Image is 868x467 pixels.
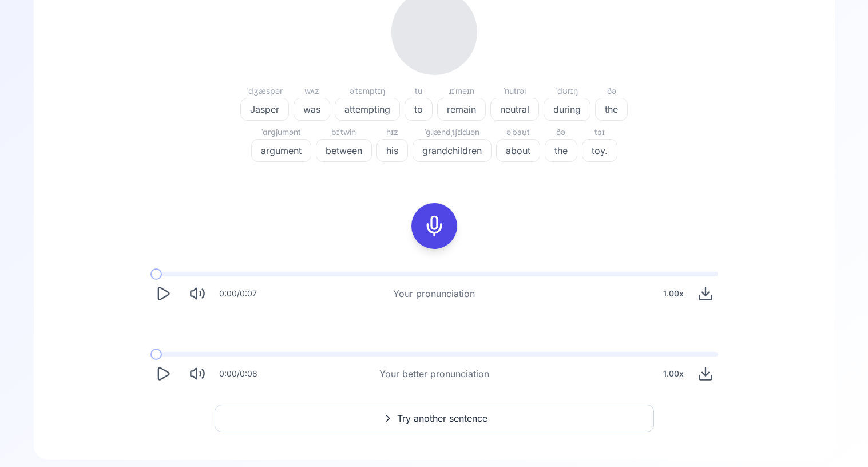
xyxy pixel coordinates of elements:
button: to [405,98,433,121]
span: neutral [491,102,538,116]
span: remain [438,102,485,116]
div: ˈɑrɡjumənt [251,125,311,139]
button: about [496,139,540,162]
div: tɔɪ [582,125,617,139]
button: between [316,139,372,162]
div: ˈdʒæspər [240,84,289,98]
span: grandchildren [413,144,491,157]
button: Download audio [693,361,718,386]
span: attempting [335,102,399,116]
div: ðə [595,84,628,98]
button: was [294,98,330,121]
div: ðə [545,125,577,139]
button: toy. [582,139,617,162]
div: hɪz [376,125,408,139]
button: the [595,98,628,121]
div: 0:00 / 0:07 [219,288,257,299]
span: was [294,102,330,116]
span: toy. [582,144,617,157]
div: 1.00 x [659,282,688,305]
div: Your better pronunciation [379,367,489,381]
div: wʌz [294,84,330,98]
button: Try another sentence [215,405,654,432]
div: əˈtɛmptɪŋ [335,84,400,98]
span: the [596,102,627,116]
div: bɪˈtwin [316,125,372,139]
span: to [405,102,432,116]
button: during [544,98,590,121]
button: neutral [490,98,539,121]
button: argument [251,139,311,162]
span: the [545,144,577,157]
div: ɹɪˈmeɪn [437,84,486,98]
div: Your pronunciation [393,287,475,300]
span: between [316,144,371,157]
button: Play [150,281,176,306]
button: Play [150,361,176,386]
button: Mute [185,361,210,386]
div: 0:00 / 0:08 [219,368,257,379]
button: grandchildren [413,139,492,162]
span: about [497,144,540,157]
div: ˈɡɹændˌtʃɪldɹən [413,125,492,139]
span: Try another sentence [397,411,487,425]
button: remain [437,98,486,121]
span: argument [252,144,311,157]
span: during [544,102,590,116]
button: Download audio [693,281,718,306]
button: his [376,139,408,162]
button: the [545,139,577,162]
button: attempting [335,98,400,121]
div: tu [405,84,433,98]
span: his [377,144,407,157]
div: ˈdʊrɪŋ [544,84,590,98]
button: Mute [185,281,210,306]
div: əˈbaʊt [496,125,540,139]
span: Jasper [241,102,288,116]
div: ˈnutrəl [490,84,539,98]
div: 1.00 x [659,362,688,385]
button: Jasper [240,98,289,121]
